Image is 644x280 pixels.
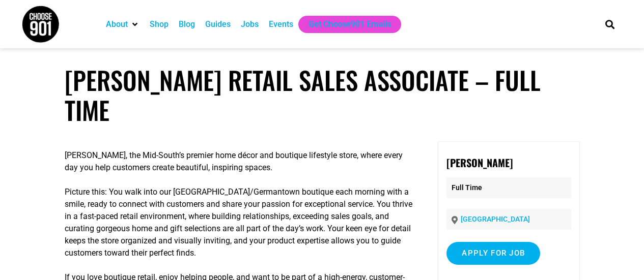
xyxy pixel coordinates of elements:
[106,18,128,30] a: About
[65,186,412,259] p: Picture this: You walk into our [GEOGRAPHIC_DATA]/Germantown boutique each morning with a smile, ...
[65,65,580,125] h1: [PERSON_NAME] Retail Sales Associate – Full Time
[446,155,513,170] strong: [PERSON_NAME]
[101,16,587,33] nav: Main nav
[269,18,293,30] a: Events
[446,242,540,265] input: Apply for job
[101,16,145,33] div: About
[205,18,231,30] a: Guides
[241,18,259,30] a: Jobs
[446,177,571,198] p: Full Time
[179,18,195,30] a: Blog
[65,149,412,174] p: [PERSON_NAME], the Mid-South’s premier home décor and boutique lifestyle store, where every day y...
[601,16,618,33] div: Search
[150,18,169,30] a: Shop
[309,18,391,30] a: Get Choose901 Emails
[461,215,530,223] a: [GEOGRAPHIC_DATA]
